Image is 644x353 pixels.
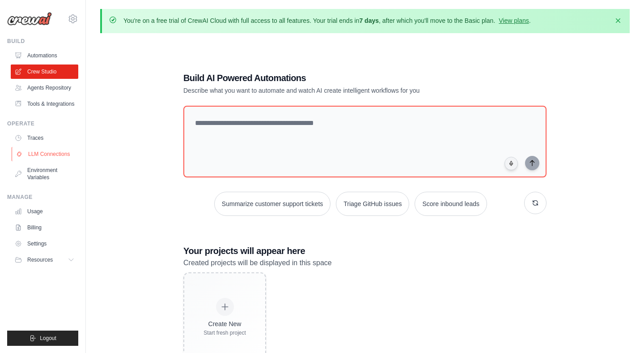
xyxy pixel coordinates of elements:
a: View plans [499,17,529,24]
a: LLM Connections [12,147,79,161]
p: Describe what you want to automate and watch AI create intelligent workflows for you [183,86,484,95]
a: Settings [11,237,78,251]
button: Score inbound leads [415,192,487,216]
h3: Your projects will appear here [183,245,547,257]
div: Start fresh project [203,329,246,336]
button: Get new suggestions [524,192,547,214]
div: Operate [7,120,78,127]
img: Logo [7,12,52,26]
p: You're on a free trial of CrewAI Cloud with full access to all features. Your trial ends in , aft... [123,16,531,25]
strong: 7 days [359,17,379,24]
a: Environment Variables [11,163,78,185]
button: Logout [7,331,78,346]
a: Tools & Integrations [11,97,78,111]
a: Billing [11,220,78,235]
button: Triage GitHub issues [336,192,409,216]
button: Summarize customer support tickets [214,192,330,216]
a: Agents Repository [11,81,78,95]
a: Usage [11,204,78,219]
div: Build [7,38,78,45]
button: Resources [11,253,78,267]
a: Automations [11,48,78,63]
a: Traces [11,131,78,145]
h1: Build AI Powered Automations [183,72,484,84]
a: Crew Studio [11,65,78,79]
span: Resources [27,256,53,263]
button: Click to speak your automation idea [504,157,518,170]
span: Logout [40,335,56,342]
p: Created projects will be displayed in this space [183,257,547,269]
div: Manage [7,194,78,201]
div: Create New [203,319,246,328]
